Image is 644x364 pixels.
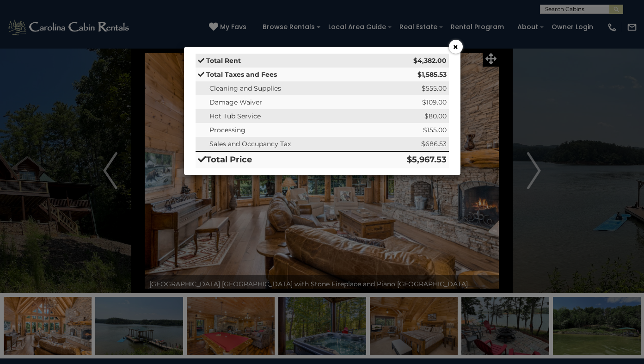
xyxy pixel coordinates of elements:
[209,84,281,93] span: Cleaning and Supplies
[449,40,463,54] button: ×
[209,140,291,148] span: Sales and Occupancy Tax
[369,151,448,168] td: $5,967.53
[209,126,245,134] span: Processing
[209,98,262,106] span: Damage Waiver
[209,112,261,120] span: Hot Tub Service
[206,56,241,65] strong: Total Rent
[369,109,448,123] td: $80.00
[196,151,370,168] td: Total Price
[413,56,447,65] strong: $4,382.00
[369,95,448,109] td: $109.00
[369,81,448,95] td: $555.00
[417,70,447,79] strong: $1,585.53
[206,70,277,79] strong: Total Taxes and Fees
[369,123,448,137] td: $155.00
[369,137,448,151] td: $686.53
